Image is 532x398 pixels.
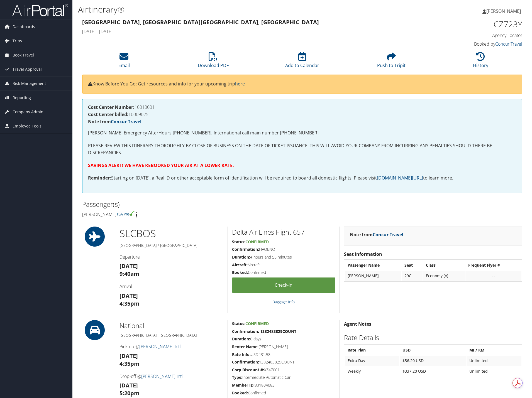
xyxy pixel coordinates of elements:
strong: Confirmation: [232,247,259,252]
td: Weekly [345,366,399,376]
h4: Agency Locator [419,32,523,38]
th: Rate Plan [345,345,399,355]
a: Baggage Info [272,299,295,304]
h1: SLC BOS [119,227,223,240]
strong: Renter Name: [232,344,258,349]
strong: 5:20pm [119,389,140,397]
strong: [DATE] [119,352,138,360]
a: Push to Tripit [377,55,406,68]
span: Trips [13,34,22,48]
td: Unlimited [467,366,521,376]
td: $56.20 USD [400,356,466,366]
h5: Confirmed [232,270,336,275]
a: Add to Calendar [285,55,319,68]
strong: Confirmation: 1382483829COUNT [232,329,296,334]
p: PLEASE REVIEW THIS ITINERARY THOROUGHLY BY CLOSE OF BUSINESS ON THE DATE OF TICKET ISSUANCE. THIS... [88,142,516,156]
h5: XZ47001 [232,367,336,373]
a: [DOMAIN_NAME][URL] [377,175,423,181]
strong: Note from [350,232,403,238]
strong: Reminder: [88,175,111,181]
h5: [GEOGRAPHIC_DATA] / [GEOGRAPHIC_DATA] [119,243,223,248]
span: Employee Tools [13,119,42,133]
strong: Agent Notes [344,321,371,327]
h5: 1382483829COUNT [232,359,336,365]
p: Starting on [DATE], a Real ID or other acceptable form of identification will be required to boar... [88,175,516,182]
a: History [473,55,488,68]
strong: Confirmation: [232,359,259,365]
a: here [235,81,245,87]
td: Economy (V) [423,271,465,281]
strong: 4:35pm [119,300,140,307]
strong: [DATE] [119,292,138,299]
h4: Arrival [119,283,223,289]
strong: [GEOGRAPHIC_DATA], [GEOGRAPHIC_DATA] [GEOGRAPHIC_DATA], [GEOGRAPHIC_DATA] [82,18,319,26]
div: -- [468,273,519,278]
h2: Rate Details [344,333,522,342]
h2: Delta Air Lines Flight 657 [232,227,336,237]
h4: [DATE] - [DATE] [82,28,410,35]
td: 29C [402,271,423,281]
span: Company Admin [13,105,43,119]
strong: Cost Center Number: [88,104,135,110]
span: [PERSON_NAME] [486,8,521,14]
strong: Note from [88,119,141,125]
h4: Booked by [419,41,523,47]
h5: HAQENQ [232,247,336,252]
th: MI / KM [467,345,521,355]
strong: Cost Center billed: [88,111,128,117]
strong: Booked: [232,390,248,395]
span: Book Travel [13,48,34,62]
a: Concur Travel [111,119,141,125]
a: Check-in [232,277,336,293]
h1: Airtinerary® [78,4,377,15]
a: [PERSON_NAME] Intl [141,373,183,379]
td: Extra Day [345,356,399,366]
th: Class [423,260,465,270]
td: Unlimited [467,356,521,366]
p: Know Before You Go: Get resources and info for your upcoming trip [88,80,516,88]
a: Download PDF [198,55,229,68]
h4: Drop-off @ [119,373,223,379]
span: Travel Approval [13,62,42,76]
h5: Intermediate Automatic Car [232,375,336,380]
a: [PERSON_NAME] [482,3,526,19]
span: Dashboards [13,20,35,34]
th: Passenger Name [345,260,401,270]
a: [PERSON_NAME] Intl [139,343,181,350]
h5: 4 hours and 55 minutes [232,254,336,260]
strong: Booked: [232,270,248,275]
strong: [DATE] [119,262,138,270]
span: Confirmed [245,239,269,244]
h4: 10009025 [88,112,516,117]
h5: USD481.58 [232,352,336,357]
strong: Seat Information [344,251,382,257]
h1: CZ723Y [419,18,523,30]
h4: [PERSON_NAME] [82,211,298,217]
h5: Aircraft [232,262,336,268]
p: [PERSON_NAME] Emergency AfterHours [PHONE_NUMBER]; International call main number [PHONE_NUMBER] [88,129,516,137]
strong: Member ID: [232,382,255,388]
h4: 10010001 [88,105,516,109]
strong: Type: [232,375,242,380]
strong: [DATE] [119,382,138,389]
h5: [GEOGRAPHIC_DATA] , [GEOGRAPHIC_DATA] [119,333,223,338]
strong: Rate Info: [232,352,251,357]
span: Confirmed [245,321,269,326]
td: $337.20 USD [400,366,466,376]
th: Frequent Flyer # [465,260,521,270]
strong: Duration: [232,336,250,342]
td: [PERSON_NAME] [345,271,401,281]
a: Email [118,55,130,68]
strong: 9:40am [119,270,139,277]
strong: Status: [232,321,245,326]
h5: [PERSON_NAME] [232,344,336,350]
span: Risk Management [13,77,46,90]
span: Reporting [13,91,31,105]
a: Concur Travel [373,232,403,238]
h5: 831804083 [232,382,336,388]
strong: Aircraft: [232,262,248,267]
h5: 6 days [232,336,336,342]
img: tsa-precheck.png [116,211,135,216]
h2: Passenger(s) [82,200,298,209]
img: airportal-logo.png [12,4,68,17]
